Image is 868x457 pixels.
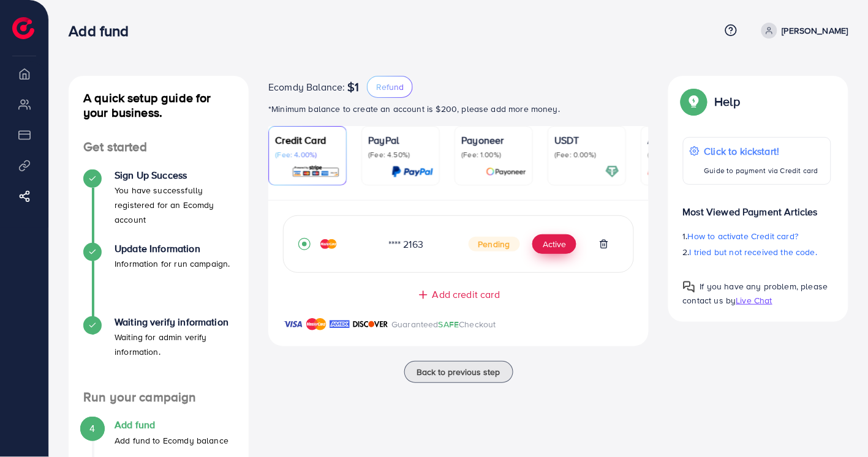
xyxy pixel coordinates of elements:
p: USDT [554,133,619,147]
h4: Add fund [115,419,228,431]
h4: Sign Up Success [115,169,234,181]
img: logo [12,17,34,39]
span: If you have any problem, please contact us by [683,280,828,307]
p: You have successfully registered for an Ecomdy account [115,183,234,227]
img: Popup guide [683,91,705,113]
button: Refund [367,76,413,98]
p: 2. [683,245,831,259]
h4: A quick setup guide for your business. [69,91,249,120]
span: Add credit card [432,288,500,302]
img: brand [306,317,326,332]
p: Information for run campaign. [115,256,230,271]
h4: Get started [69,139,249,155]
h4: Run your campaign [69,390,249,405]
p: Payoneer [461,133,526,147]
img: credit [320,239,337,249]
p: (Fee: 0.00%) [647,150,712,160]
img: Popup guide [683,281,695,293]
button: Active [532,234,576,254]
span: 4 [89,422,95,436]
img: brand [283,317,303,332]
img: card [605,165,619,179]
p: *Minimum balance to create an account is $200, please add more money. [268,102,649,116]
li: Waiting verify information [69,316,249,390]
h4: Update Information [115,243,230,255]
button: Back to previous step [404,361,513,383]
a: [PERSON_NAME] [757,23,848,39]
span: I tried but not received the code. [690,246,817,258]
span: Pending [469,237,520,251]
img: card [292,165,340,179]
p: Waiting for admin verify information. [115,330,234,359]
p: Most Viewed Payment Articles [683,195,831,219]
h4: Waiting verify information [115,316,234,328]
iframe: Chat [816,402,859,448]
img: brand [330,317,350,332]
p: Credit Card [275,133,340,147]
span: Ecomdy Balance: [268,80,345,94]
p: (Fee: 0.00%) [554,150,619,160]
p: Add fund to Ecomdy balance [115,433,228,448]
img: card [391,165,433,179]
p: Click to kickstart! [704,144,818,158]
span: Live Chat [736,294,772,307]
span: Refund [376,81,404,93]
img: card [486,165,526,179]
img: card [644,165,712,179]
p: (Fee: 4.50%) [368,150,433,160]
span: $1 [348,80,360,94]
img: brand [353,317,388,332]
p: Guaranteed Checkout [391,317,496,332]
p: (Fee: 4.00%) [275,150,340,160]
p: Help [715,94,741,109]
li: Sign Up Success [69,169,249,243]
p: (Fee: 1.00%) [461,150,526,160]
p: PayPal [368,133,433,147]
span: SAFE [439,318,459,330]
svg: record circle [298,238,311,250]
p: Airwallex [647,133,712,147]
p: Guide to payment via Credit card [704,163,818,178]
span: How to activate Credit card? [688,230,798,242]
span: Back to previous step [417,366,500,378]
p: [PERSON_NAME] [782,23,848,38]
h3: Add fund [69,22,138,40]
p: 1. [683,229,831,243]
li: Update Information [69,243,249,316]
